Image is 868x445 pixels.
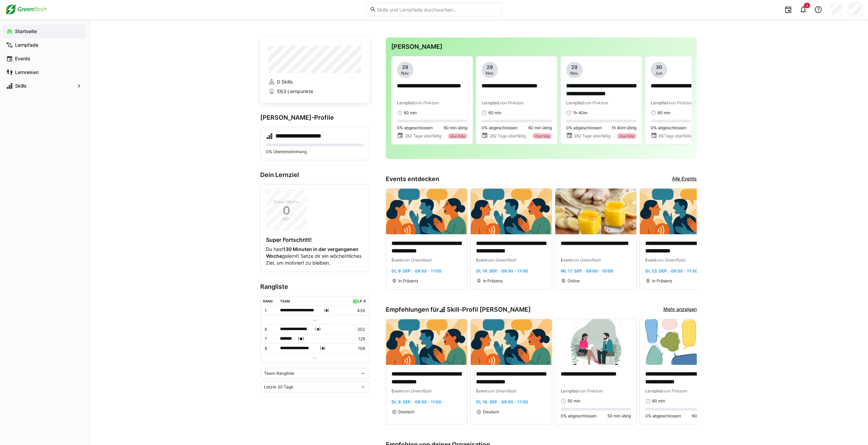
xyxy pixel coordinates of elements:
img: image [555,319,636,365]
span: von Pinktum [415,100,439,105]
p: 129 [351,336,365,342]
span: 282 Tage überfällig [405,133,441,139]
img: image [640,319,721,365]
span: Nov [570,71,578,76]
span: In Präsenz [652,278,672,284]
a: ø [363,298,366,303]
div: Überfällig [532,133,552,139]
span: 60 min [404,110,417,116]
span: von Pinktum [663,388,687,394]
span: von Pinktum [578,388,602,394]
p: 202 [351,327,365,332]
span: Nov [486,71,494,76]
span: 50 min übrig [607,413,631,419]
h3: Rangliste [260,283,369,291]
h3: [PERSON_NAME]-Profile [260,114,369,121]
span: 29 [487,64,493,71]
span: 29 [571,64,577,71]
span: Lernpfad [651,100,668,105]
span: Event [476,388,487,394]
h3: Empfehlungen für [386,306,531,313]
span: von Pinktum [584,100,608,105]
span: 60 min übrig [444,125,467,131]
span: 0% abgeschlossen [482,125,517,131]
span: Di, 9. Sep. · 09:30 - 11:00 [392,399,441,404]
p: 7 [265,336,275,342]
span: Lernpfad [561,388,578,394]
img: image [640,189,721,234]
span: 60 min übrig [528,125,552,131]
span: ( ) [298,335,305,342]
span: Di, 9. Sep. · 09:30 - 11:00 [392,268,441,273]
span: Event [561,257,572,263]
span: von Pinktum [499,100,523,105]
span: Lernpfad [397,100,415,105]
span: Online [568,278,580,284]
span: Lernpfad [566,100,584,105]
span: Lernpfad [482,100,499,105]
div: LP [358,299,362,303]
p: 1 [265,308,275,313]
span: von Greenflash [402,388,431,394]
p: 8 [265,346,275,351]
span: Event [645,257,656,263]
strong: 130 Minuten in der vergangenen Woche [266,246,358,259]
span: von Greenflash [572,257,601,263]
div: Rang [263,299,273,303]
span: 0% abgeschlossen [561,413,597,419]
span: Deutsch [483,409,499,415]
a: Mehr anzeigen [663,306,697,313]
span: 60 min [488,110,501,116]
span: 0% abgeschlossen [645,413,681,419]
input: Skills und Lernpfade durchsuchen… [376,6,498,13]
span: Nov [401,71,409,76]
span: Jun [655,71,662,76]
span: ( ) [315,326,321,333]
span: Lernpfad [645,388,663,394]
p: 0% Übereinstimmung [266,149,364,154]
a: 0 Skills [268,78,361,85]
span: 282 Tage überfällig [574,133,610,139]
p: 6 [265,327,275,332]
span: Letzte 30 Tage [264,384,293,390]
span: 30 [656,64,662,71]
span: 282 Tage überfällig [489,133,526,139]
span: ( ) [324,307,329,314]
span: 1h 40m [573,110,587,116]
span: 60 min übrig [692,413,716,419]
span: 60 min [658,110,671,116]
span: Event [392,257,402,263]
span: Event [392,388,402,394]
span: 60 min [652,398,665,404]
span: Deutsch [398,409,414,415]
span: von Greenflash [402,257,431,263]
span: Di, 23. Sep. · 09:30 - 11:30 [645,268,697,273]
h4: Super Fortschritt! [266,236,364,243]
span: von Greenflash [656,257,685,263]
span: Di, 16. Sep. · 09:30 - 11:30 [476,399,528,404]
span: 0 Skills [277,78,293,85]
span: Di, 16. Sep. · 09:30 - 11:30 [476,268,528,273]
h3: Events entdecken [386,175,439,183]
span: 2 [806,3,808,8]
span: 563 Lernpunkte [277,88,313,95]
span: 0% abgeschlossen [566,125,602,131]
span: ( ) [320,345,326,352]
span: 29 [402,64,408,71]
span: Skill-Profil [PERSON_NAME] [447,306,531,313]
span: 0% abgeschlossen [651,125,687,131]
img: image [471,319,552,365]
h3: Dein Lernziel [260,171,369,179]
span: von Greenflash [487,257,516,263]
span: In Präsenz [483,278,503,284]
span: von Pinktum [668,100,692,105]
span: In Präsenz [398,278,418,284]
h3: [PERSON_NAME] [391,43,691,50]
a: Alle Events [672,175,697,183]
img: image [555,189,636,234]
span: 1h 40m übrig [612,125,636,131]
span: 0% abgeschlossen [397,125,433,131]
p: 108 [351,346,365,351]
img: image [386,189,467,234]
span: von Greenflash [487,388,516,394]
